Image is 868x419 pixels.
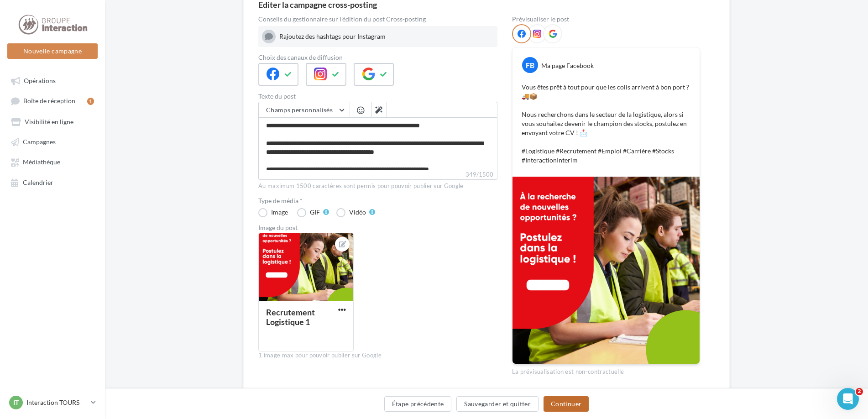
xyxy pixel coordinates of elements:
[522,57,538,73] div: FB
[837,388,859,410] iframe: Intercom live chat
[23,158,60,166] span: Médiathèque
[24,77,56,84] span: Opérations
[279,32,494,41] div: Rajoutez des hashtags pour Instagram
[266,106,333,114] span: Champs personnalisés
[26,398,87,407] p: Interaction TOURS
[544,396,589,412] button: Continuer
[5,92,99,109] a: Boîte de réception1
[7,394,98,411] a: IT Interaction TOURS
[87,98,94,105] div: 1
[310,209,320,215] div: GIF
[522,83,690,165] p: Vous êtes prêt à tout pour que les colis arrivent à bon port ? 🚚📦 Nous recherchons dans le secteu...
[384,396,452,412] button: Étape précédente
[856,388,863,395] span: 2
[258,225,497,231] div: Image du post
[258,16,497,22] div: Conseils du gestionnaire sur l'édition du post Cross-posting
[258,0,377,9] div: Editer la campagne cross-posting
[512,364,700,376] div: La prévisualisation est non-contractuelle
[259,102,350,118] button: Champs personnalisés
[541,61,594,70] div: Ma page Facebook
[5,133,99,150] a: Campagnes
[258,198,497,204] label: Type de média *
[258,351,497,360] div: 1 image max pour pouvoir publier sur Google
[23,97,75,105] span: Boîte de réception
[456,396,539,412] button: Sauvegarder et quitter
[258,170,497,180] label: 349/1500
[258,54,497,61] label: Choix des canaux de diffusion
[23,138,56,146] span: Campagnes
[5,113,99,130] a: Visibilité en ligne
[512,16,700,22] div: Prévisualiser le post
[271,209,288,215] div: Image
[5,72,99,89] a: Opérations
[258,182,497,190] div: Au maximum 1500 caractères sont permis pour pouvoir publier sur Google
[5,174,99,190] a: Calendrier
[23,178,53,186] span: Calendrier
[5,153,99,170] a: Médiathèque
[25,118,73,126] span: Visibilité en ligne
[7,43,98,59] button: Nouvelle campagne
[13,398,19,407] span: IT
[349,209,366,215] div: Vidéo
[258,93,497,100] label: Texte du post
[266,307,315,327] div: Recrutement Logistique 1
